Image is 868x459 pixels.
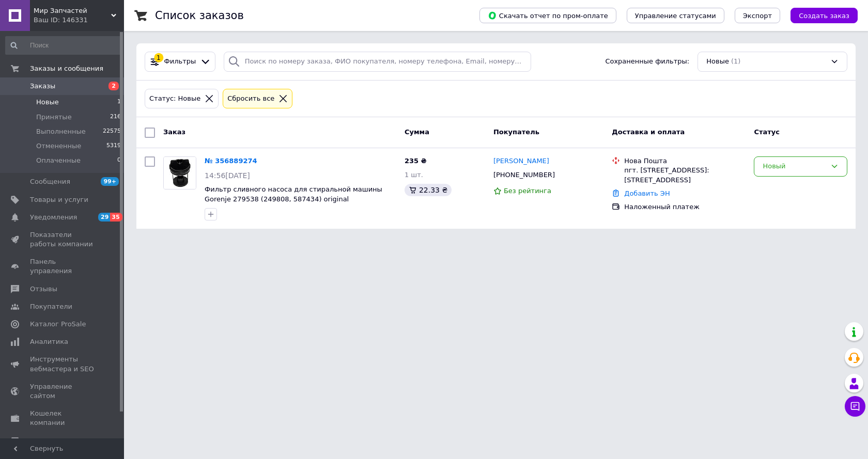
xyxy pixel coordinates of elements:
[30,284,57,294] span: Отзывы
[36,98,59,107] span: Новые
[109,82,119,90] span: 2
[405,171,423,179] span: 1 шт.
[30,355,96,373] span: Инструменты вебмастера и SEO
[30,302,72,311] span: Покупатели
[493,156,549,166] a: [PERSON_NAME]
[30,213,77,222] span: Уведомления
[30,337,68,346] span: Аналитика
[799,12,849,20] span: Создать заказ
[106,141,121,151] span: 5319
[34,6,111,15] span: Мир Запчастей
[493,128,539,136] span: Покупатель
[30,64,103,73] span: Заказы и сообщения
[36,141,81,151] span: Отмененные
[30,82,55,91] span: Заказы
[224,52,532,72] input: Поиск по номеру заказа, ФИО покупателя, номеру телефона, Email, номеру накладной
[5,36,122,55] input: Поиск
[635,12,716,20] span: Управление статусами
[763,161,826,172] div: Новый
[627,8,724,23] button: Управление статусами
[117,156,121,165] span: 0
[624,202,746,212] div: Наложенный платеж
[164,57,196,67] span: Фильтры
[30,195,88,204] span: Товары и услуги
[624,189,670,197] a: Добавить ЭН
[205,185,382,203] a: Фильтр сливного насоса для стиральной машины Gorenje 279538 (249808, 587434) original
[164,157,196,189] img: Фото товару
[147,93,203,104] div: Статус: Новые
[110,213,122,221] span: 35
[154,53,163,62] div: 1
[117,98,121,107] span: 1
[205,171,250,180] span: 14:56[DATE]
[36,156,81,165] span: Оплаченные
[624,166,746,184] div: пгт. [STREET_ADDRESS]: [STREET_ADDRESS]
[36,113,72,122] span: Принятые
[405,184,452,196] div: 22.33 ₴
[101,177,119,186] span: 99+
[735,8,780,23] button: Экспорт
[103,127,121,136] span: 22575
[163,128,185,136] span: Заказ
[743,12,772,20] span: Экспорт
[488,11,608,20] span: Скачать отчет по пром-оплате
[36,127,86,136] span: Выполненные
[624,156,746,166] div: Нова Пошта
[754,128,780,136] span: Статус
[612,128,685,136] span: Доставка и оплата
[30,436,56,446] span: Маркет
[155,9,244,22] h1: Список заказов
[493,171,555,179] span: [PHONE_NUMBER]
[504,187,551,195] span: Без рейтинга
[34,15,124,25] div: Ваш ID: 146331
[98,213,110,221] span: 29
[30,382,96,401] span: Управление сайтом
[30,177,70,186] span: Сообщения
[163,156,196,189] a: Фото товару
[780,11,858,19] a: Создать заказ
[479,8,616,23] button: Скачать отчет по пром-оплате
[110,113,121,122] span: 216
[845,396,865,417] button: Чат с покупателем
[30,320,86,329] span: Каталог ProSale
[731,57,740,65] span: (1)
[605,57,689,67] span: Сохраненные фильтры:
[205,157,257,165] a: № 356889274
[30,409,96,428] span: Кошелек компании
[405,157,427,165] span: 235 ₴
[791,8,858,23] button: Создать заказ
[30,257,96,276] span: Панель управления
[30,230,96,249] span: Показатели работы компании
[706,57,729,67] span: Новые
[405,128,429,136] span: Сумма
[225,93,276,104] div: Сбросить все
